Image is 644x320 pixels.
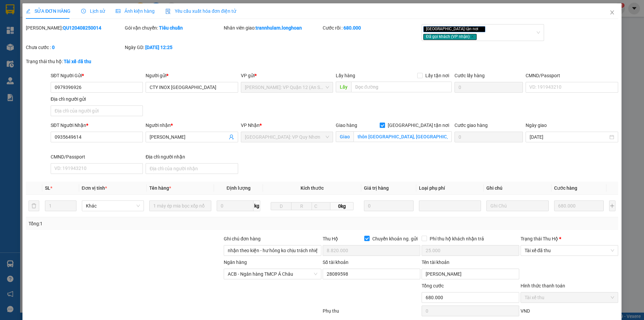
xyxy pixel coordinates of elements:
[146,72,238,79] div: Người gửi
[51,72,143,79] div: SĐT Người Gửi
[228,269,317,279] span: ACB - Ngân hàng TMCP Á Châu
[351,82,452,92] input: Dọc đường
[343,25,361,31] b: 680.000
[116,8,155,14] span: Ảnh kiện hàng
[454,73,485,78] label: Cước lấy hàng
[149,185,171,191] span: Tên hàng
[603,3,622,22] button: Close
[484,182,551,195] th: Ghi chú
[454,123,488,128] label: Cước giao hàng
[422,260,449,265] label: Tên tài khoản
[64,59,91,64] b: Tài xế đã thu
[229,134,234,140] span: user-add
[26,9,31,13] span: edit
[26,24,123,32] div: [PERSON_NAME]:
[323,260,348,265] label: Số tài khoản
[486,200,548,211] input: Ghi Chú
[241,123,260,128] span: VP Nhận
[26,58,148,65] div: Trạng thái thu hộ:
[256,25,302,31] b: trannhulam.longhoan
[554,200,604,211] input: 0
[479,27,483,31] span: close
[530,133,608,141] input: Ngày giao
[427,235,487,242] span: Phí thu hộ khách nhận trả
[81,9,86,13] span: clock-circle
[416,182,484,195] th: Loại phụ phí
[245,132,329,142] span: Bình Định: VP Quy Nhơn
[241,72,333,79] div: VP gửi
[422,283,444,288] span: Tổng cước
[82,185,107,191] span: Đơn vị tính
[364,200,414,211] input: 0
[336,82,351,92] span: Lấy
[554,185,577,191] span: Cước hàng
[422,269,519,279] input: Tên tài khoản
[159,25,183,31] b: Tiêu chuẩn
[526,72,618,79] div: CMND/Passport
[45,185,50,191] span: SL
[609,200,615,211] button: plus
[146,122,238,129] div: Người nhận
[245,82,329,92] span: Hồ Chí Minh: VP Quận 12 (An Sương)
[423,72,452,79] span: Lấy tận nơi
[146,163,238,174] input: Địa chỉ của người nhận
[354,131,452,142] input: Giao tận nơi
[521,283,565,288] label: Hình thức thanh toán
[291,202,312,210] input: R
[336,123,357,128] span: Giao hàng
[165,8,236,14] span: Yêu cầu xuất hóa đơn điện tử
[336,131,354,142] span: Giao
[323,269,420,279] input: Số tài khoản
[26,44,123,51] div: Chưa cước :
[471,35,474,38] span: close
[301,185,324,191] span: Kích thước
[521,235,618,242] div: Trạng thái Thu Hộ
[271,202,291,210] input: D
[224,236,261,241] label: Ghi chú đơn hàng
[51,95,143,103] div: Địa chỉ người gửi
[29,200,39,211] button: delete
[125,44,222,51] div: Ngày GD:
[254,200,260,211] span: kg
[146,153,238,161] div: Địa chỉ người nhận
[330,202,353,210] span: 0kg
[226,185,250,191] span: Định lượng
[165,9,171,14] img: icon
[525,245,614,256] span: Tài xế đã thu
[370,235,420,242] span: Chuyển khoản ng. gửi
[454,132,523,142] input: Cước giao hàng
[26,8,70,14] span: SỬA ĐƠN HÀNG
[116,9,120,13] span: picture
[609,10,615,15] span: close
[51,153,143,161] div: CMND/Passport
[149,200,211,211] input: VD: Bàn, Ghế
[323,236,338,241] span: Thu Hộ
[86,201,140,211] span: Khác
[51,105,143,116] input: Địa chỉ của người gửi
[454,82,523,93] input: Cước lấy hàng
[29,220,249,227] div: Tổng: 1
[125,24,222,32] div: Gói vận chuyển:
[521,308,530,314] span: VND
[525,292,614,303] span: Tài xế thu
[385,122,452,129] span: [GEOGRAPHIC_DATA] tận nơi
[63,25,101,31] b: QU120408250014
[312,202,330,210] input: C
[81,8,105,14] span: Lịch sử
[224,260,247,265] label: Ngân hàng
[423,26,485,32] span: [GEOGRAPHIC_DATA] tận nơi
[145,45,172,50] b: [DATE] 12:25
[224,24,321,32] div: Nhân viên giao:
[52,45,55,50] b: 0
[224,245,321,256] input: Ghi chú đơn hàng
[51,122,143,129] div: SĐT Người Nhận
[322,307,421,319] div: Phụ thu
[423,34,477,40] span: Đã gọi khách (VP nhận)
[364,185,389,191] span: Giá trị hàng
[526,123,547,128] label: Ngày giao
[323,24,420,32] div: Cước rồi :
[336,73,355,78] span: Lấy hàng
